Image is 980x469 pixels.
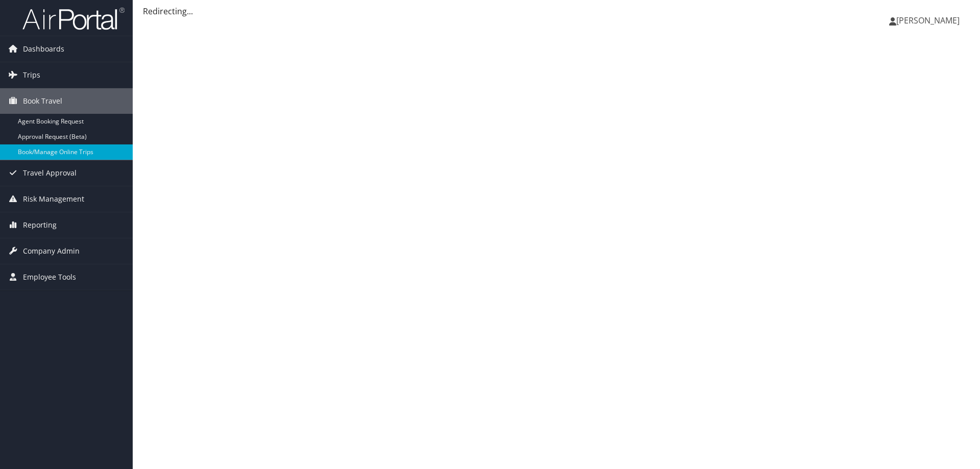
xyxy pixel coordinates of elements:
[22,7,125,31] img: airportal-logo.png
[23,212,57,238] span: Reporting
[23,238,80,264] span: Company Admin
[23,62,40,88] span: Trips
[23,88,62,114] span: Book Travel
[889,5,970,36] a: [PERSON_NAME]
[143,5,970,17] div: Redirecting...
[23,36,64,62] span: Dashboards
[23,264,76,290] span: Employee Tools
[896,15,960,26] span: [PERSON_NAME]
[23,186,84,212] span: Risk Management
[23,160,77,186] span: Travel Approval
